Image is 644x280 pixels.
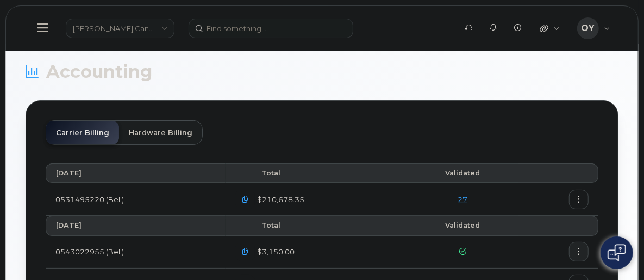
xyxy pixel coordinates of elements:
[46,163,226,183] th: [DATE]
[255,247,295,257] span: $3,150.00
[255,194,304,205] span: $210,678.35
[46,236,226,269] td: 0543022955 (Bell)
[119,121,202,144] a: Hardware Billing
[458,195,467,204] a: 27
[46,183,226,216] td: 0531495220 (Bell)
[46,64,152,80] span: Accounting
[407,216,518,235] th: Validated
[235,169,280,177] span: Total
[46,216,226,235] th: [DATE]
[407,163,518,183] th: Validated
[235,221,280,229] span: Total
[608,244,626,261] img: Open chat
